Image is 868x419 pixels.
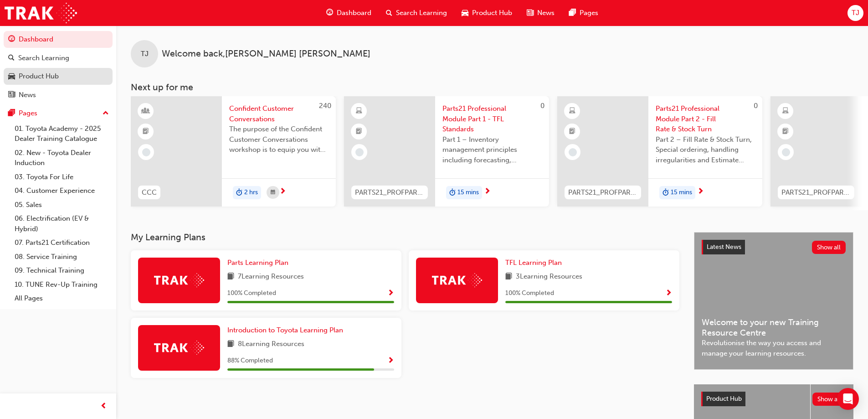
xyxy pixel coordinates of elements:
span: booktick-icon [356,126,362,138]
span: 240 [319,102,331,110]
span: The purpose of the Confident Customer Conversations workshop is to equip you with tools to commun... [229,124,329,155]
a: 05. Sales [11,198,113,212]
span: news-icon [527,7,534,19]
span: Part 1 – Inventory management principles including forecasting, processes, and techniques. [442,134,542,166]
span: Dashboard [337,8,371,18]
span: next-icon [279,188,286,196]
span: search-icon [8,54,15,62]
span: book-icon [227,339,234,350]
span: Search Learning [396,8,447,18]
span: PARTS21_PROFPART3_0923_EL [781,187,851,198]
a: 06. Electrification (EV & Hybrid) [11,212,113,236]
a: 0PARTS21_PROFPART1_0923_ELParts21 Professional Module Part 1 - TFL StandardsPart 1 – Inventory ma... [344,96,549,207]
span: learningRecordVerb_NONE-icon [142,148,150,156]
button: DashboardSearch LearningProduct HubNews [4,29,113,105]
a: 07. Parts21 Certification [11,236,113,250]
span: up-icon [103,108,109,119]
span: 0 [754,102,758,110]
a: Search Learning [4,50,113,67]
button: Show Progress [387,288,394,299]
span: 15 mins [457,187,479,198]
span: car-icon [462,7,468,19]
img: Trak [432,273,482,287]
span: PARTS21_PROFPART2_0923_EL [568,187,637,198]
span: TFL Learning Plan [505,259,562,267]
span: pages-icon [8,109,15,118]
span: learningResourceType_ELEARNING-icon [782,105,789,117]
span: book-icon [505,271,512,283]
a: 01. Toyota Academy - 2025 Dealer Training Catalogue [11,122,113,146]
button: Show Progress [665,288,672,299]
span: Welcome to your new Training Resource Centre [702,317,846,338]
img: Trak [154,341,204,355]
span: next-icon [484,188,491,196]
span: 3 Learning Resources [516,271,582,283]
a: 240CCCConfident Customer ConversationsThe purpose of the Confident Customer Conversations worksho... [131,96,336,207]
span: Latest News [707,243,741,251]
span: Show Progress [665,290,672,298]
div: Pages [19,108,37,119]
span: Confident Customer Conversations [229,103,329,124]
a: search-iconSearch Learning [379,4,454,22]
span: 8 Learning Resources [238,339,304,350]
a: News [4,87,113,103]
a: 0PARTS21_PROFPART2_0923_ELParts21 Professional Module Part 2 - Fill Rate & Stock TurnPart 2 – Fil... [557,96,762,207]
span: learningResourceType_ELEARNING-icon [569,105,575,117]
a: Introduction to Toyota Learning Plan [227,325,347,336]
span: learningResourceType_ELEARNING-icon [356,105,362,117]
span: Parts21 Professional Module Part 1 - TFL Standards [442,103,542,134]
span: 7 Learning Resources [238,271,304,283]
span: guage-icon [8,36,15,44]
span: 100 % Completed [505,288,554,299]
a: news-iconNews [519,4,562,22]
img: Trak [5,3,77,23]
span: booktick-icon [569,126,575,138]
span: CCC [142,187,157,198]
span: Pages [580,8,598,18]
span: PARTS21_PROFPART1_0923_EL [355,187,424,198]
a: 08. Service Training [11,250,113,264]
span: duration-icon [663,187,669,199]
span: Part 2 – Fill Rate & Stock Turn, Special ordering, handling irregularities and Estimate Time of A... [656,134,755,166]
h3: My Learning Plans [131,232,679,243]
span: learningRecordVerb_NONE-icon [569,148,577,156]
span: Revolutionise the way you access and manage your learning resources. [702,338,846,358]
span: book-icon [227,271,234,283]
span: pages-icon [569,7,576,19]
div: Open Intercom Messenger [837,388,859,410]
span: learningResourceType_INSTRUCTOR_LED-icon [143,105,149,117]
div: Product Hub [19,71,59,82]
span: booktick-icon [143,126,149,138]
span: search-icon [386,7,392,19]
span: Show Progress [387,357,394,365]
button: TJ [847,5,863,21]
span: 15 mins [671,187,692,198]
span: TJ [852,8,859,18]
span: news-icon [8,91,15,99]
span: Welcome back , [PERSON_NAME] [PERSON_NAME] [162,49,370,59]
a: 09. Technical Training [11,264,113,278]
span: 88 % Completed [227,356,273,366]
span: car-icon [8,72,15,81]
span: News [537,8,555,18]
a: Parts Learning Plan [227,258,292,268]
span: Parts Learning Plan [227,259,288,267]
span: duration-icon [236,187,242,199]
a: pages-iconPages [562,4,606,22]
a: guage-iconDashboard [319,4,379,22]
a: Latest NewsShow allWelcome to your new Training Resource CentreRevolutionise the way you access a... [694,232,853,370]
button: Show all [812,393,847,406]
a: Product HubShow all [701,392,846,406]
span: 100 % Completed [227,288,276,299]
span: Introduction to Toyota Learning Plan [227,326,343,334]
button: Pages [4,105,113,122]
span: learningRecordVerb_NONE-icon [782,148,790,156]
a: car-iconProduct Hub [454,4,519,22]
span: calendar-icon [271,187,275,198]
span: learningRecordVerb_NONE-icon [355,148,364,156]
a: 02. New - Toyota Dealer Induction [11,146,113,170]
button: Show all [812,241,846,254]
span: TJ [141,49,149,59]
a: 10. TUNE Rev-Up Training [11,278,113,292]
